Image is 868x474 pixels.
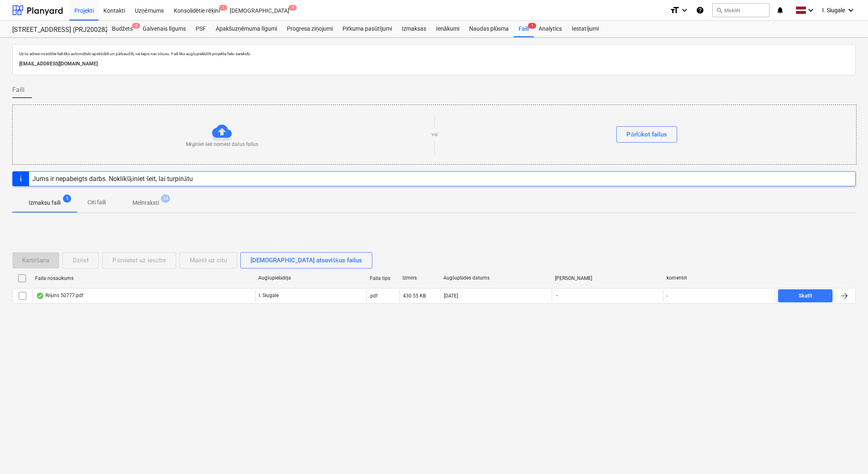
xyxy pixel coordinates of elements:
[670,5,680,15] i: format_size
[132,199,159,207] p: Melnraksti
[514,21,534,37] a: Faili1
[555,292,559,299] span: -
[251,255,362,266] div: [DEMOGRAPHIC_DATA] atsevišķus failus
[555,275,660,281] div: [PERSON_NAME]
[716,7,723,13] span: search
[432,131,438,138] p: vai
[32,175,193,183] div: Jums ir nepabeigts darbs. Noklikšķiniet šeit, lai turpinātu
[827,435,868,474] iframe: Chat Widget
[464,21,514,37] a: Naudas plūsma
[36,293,44,299] div: OCR pabeigts
[626,129,667,140] div: Pārlūkot failus
[107,21,138,37] a: Budžets2
[12,85,25,95] span: Faili
[12,105,857,165] div: Mēģiniet šeit nomest dažus failusvaiPārlūkot failus
[403,275,437,281] div: Izmērs
[567,21,604,37] a: Iestatījumi
[778,289,832,302] button: Skatīt
[35,275,252,281] div: Faila nosaukums
[667,293,668,299] div: -
[696,5,704,15] i: Zināšanu pamats
[776,5,784,15] i: notifications
[29,199,60,207] p: Izmaksu faili
[240,252,372,268] button: [DEMOGRAPHIC_DATA] atsevišķus failus
[258,275,363,281] div: Augšupielādēja
[161,195,170,203] span: 34
[338,21,397,37] a: Pirkuma pasūtījumi
[186,141,258,148] p: Mēģiniet šeit nomest dažus failus
[107,21,138,37] div: Budžets
[528,23,536,29] span: 1
[397,21,431,37] a: Izmaksas
[680,5,689,15] i: keyboard_arrow_down
[289,5,297,11] span: 4
[36,293,83,299] div: Rēķins 50777.pdf
[444,293,458,299] div: [DATE]
[822,7,845,13] span: I. Siugale
[443,275,548,281] div: Augšuplādes datums
[191,21,211,37] a: PSF
[514,21,534,37] div: Faili
[63,195,71,203] span: 1
[431,21,464,37] a: Ienākumi
[534,21,567,37] a: Analytics
[132,23,140,29] span: 2
[259,292,279,299] p: I. Siugale
[87,198,106,207] p: Citi faili
[19,51,849,56] p: Uz šo adresi nosūtītie faili tiks automātiski apstrādāti un pārbaudīti, vai tajos nav vīrusu. Fai...
[712,3,770,17] button: Meklēt
[211,21,282,37] a: Apakšuzņēmuma līgumi
[19,60,849,68] p: [EMAIL_ADDRESS][DOMAIN_NAME]
[370,275,396,281] div: Faila tips
[282,21,338,37] a: Progresa ziņojumi
[219,5,227,11] span: 1
[667,275,772,281] div: komentēt
[12,26,97,34] div: [STREET_ADDRESS] (PRJ2002826) 2601978
[806,5,816,15] i: keyboard_arrow_down
[799,291,812,301] div: Skatīt
[616,126,677,143] button: Pārlūkot failus
[138,21,191,37] a: Galvenais līgums
[846,5,856,15] i: keyboard_arrow_down
[370,293,378,299] div: pdf
[403,293,426,299] div: 430.55 KB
